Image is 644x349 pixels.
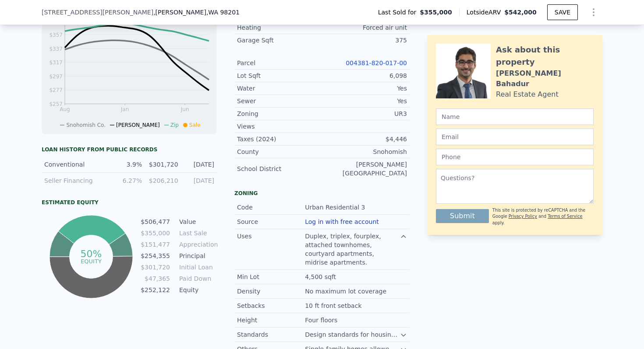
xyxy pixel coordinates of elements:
[237,71,322,80] div: Lot Sqft
[237,316,305,325] div: Height
[42,146,217,153] div: Loan history from public records
[305,203,367,212] div: Urban Residential 3
[60,106,70,112] tspan: Aug
[436,108,594,125] input: Name
[49,101,63,107] tspan: $257
[585,3,602,21] button: Show Options
[111,160,142,169] div: 3.9%
[140,251,170,261] td: $254,355
[504,9,537,16] span: $542,000
[140,217,170,227] td: $506,477
[66,122,106,128] span: Snohomish Co.
[170,122,179,128] span: Zip
[322,97,407,105] div: Yes
[237,59,322,67] div: Parcel
[467,8,504,17] span: Lotside ARV
[237,97,322,105] div: Sewer
[305,316,339,325] div: Four floors
[305,272,338,281] div: 4,500 sqft
[237,301,305,310] div: Setbacks
[305,301,363,310] div: 10 ft front setback
[346,59,407,66] a: 004381-820-017-00
[49,87,63,93] tspan: $277
[177,228,217,238] td: Last Sale
[80,248,102,259] tspan: 50%
[436,149,594,165] input: Phone
[44,176,106,185] div: Seller Financing
[81,258,102,264] tspan: equity
[237,217,305,226] div: Source
[237,84,322,93] div: Water
[42,8,153,17] span: [STREET_ADDRESS][PERSON_NAME]
[305,218,379,225] button: Log in with free account
[492,207,594,226] div: This site is protected by reCAPTCHA and the Google and apply.
[322,23,407,32] div: Forced air unit
[49,32,63,38] tspan: $357
[177,274,217,283] td: Paid Down
[111,176,142,185] div: 6.27%
[496,44,594,68] div: Ask about this property
[237,232,305,241] div: Uses
[436,209,489,223] button: Submit
[305,287,388,296] div: No maximum lot coverage
[44,160,106,169] div: Conventional
[147,160,178,169] div: $301,720
[322,109,407,118] div: UR3
[237,135,322,143] div: Taxes (2024)
[436,129,594,145] input: Email
[49,59,63,66] tspan: $317
[237,36,322,45] div: Garage Sqft
[177,251,217,261] td: Principal
[237,164,322,173] div: School District
[237,109,322,118] div: Zoning
[116,122,160,128] span: [PERSON_NAME]
[140,240,170,249] td: $151,477
[237,272,305,281] div: Min Lot
[140,274,170,283] td: $47,365
[237,122,322,131] div: Views
[140,262,170,272] td: $301,720
[184,176,214,185] div: [DATE]
[547,4,578,20] button: SAVE
[120,106,129,112] tspan: Jan
[237,23,322,32] div: Heating
[496,89,559,100] div: Real Estate Agent
[237,330,305,339] div: Standards
[42,199,217,206] div: Estimated Equity
[177,262,217,272] td: Initial Loan
[189,122,201,128] span: Sale
[305,232,400,267] div: Duplex, triplex, fourplex, attached townhomes, courtyard apartments, midrise apartments.
[322,36,407,45] div: 375
[496,68,594,89] div: [PERSON_NAME] Bahadur
[177,217,217,227] td: Value
[305,330,400,339] div: Design standards for housing; open space and landscaping required.
[206,9,240,16] span: , WA 98201
[322,147,407,156] div: Snohomish
[322,135,407,143] div: $4,446
[49,73,63,80] tspan: $297
[180,106,189,112] tspan: Jun
[322,84,407,93] div: Yes
[177,240,217,249] td: Appreciation
[234,190,410,197] div: Zoning
[322,160,407,178] div: [PERSON_NAME][GEOGRAPHIC_DATA]
[420,8,452,17] span: $355,000
[153,8,240,17] span: , [PERSON_NAME]
[237,287,305,296] div: Density
[548,214,582,219] a: Terms of Service
[237,203,305,212] div: Code
[140,228,170,238] td: $355,000
[378,8,420,17] span: Last Sold for
[147,176,178,185] div: $206,210
[509,214,537,219] a: Privacy Policy
[49,46,63,52] tspan: $337
[177,285,217,295] td: Equity
[322,71,407,80] div: 6,098
[140,285,170,295] td: $252,122
[237,147,322,156] div: County
[184,160,214,169] div: [DATE]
